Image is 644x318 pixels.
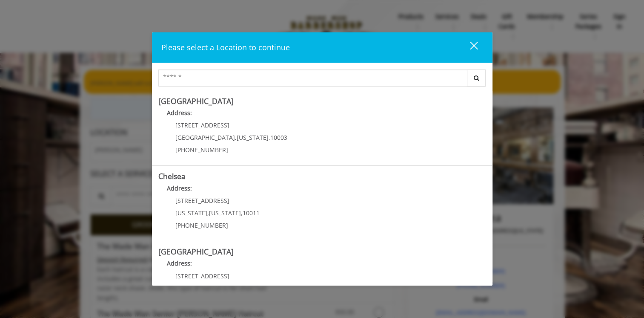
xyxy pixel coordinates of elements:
[175,209,207,217] span: [US_STATE]
[175,272,229,280] span: [STREET_ADDRESS]
[158,96,234,106] b: [GEOGRAPHIC_DATA]
[167,259,192,267] b: Address:
[454,39,483,56] button: close dialog
[175,221,228,229] span: [PHONE_NUMBER]
[472,75,481,81] i: Search button
[269,133,270,142] span: ,
[158,69,467,87] input: Search Center
[158,69,486,91] div: Center Select
[167,184,192,192] b: Address:
[158,171,186,181] b: Chelsea
[175,133,235,142] span: [GEOGRAPHIC_DATA]
[158,246,234,257] b: [GEOGRAPHIC_DATA]
[207,209,209,217] span: ,
[270,133,287,142] span: 10003
[175,197,229,205] span: [STREET_ADDRESS]
[460,41,477,54] div: close dialog
[175,121,229,129] span: [STREET_ADDRESS]
[175,146,228,154] span: [PHONE_NUMBER]
[237,133,269,142] span: [US_STATE]
[241,209,243,217] span: ,
[243,209,260,217] span: 10011
[161,42,290,52] span: Please select a Location to continue
[209,209,241,217] span: [US_STATE]
[167,109,192,117] b: Address:
[235,133,237,142] span: ,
